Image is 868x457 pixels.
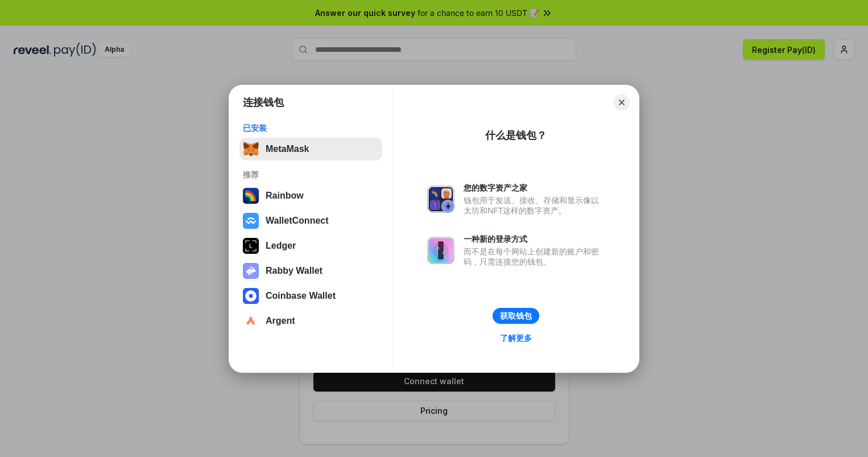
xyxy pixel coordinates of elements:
div: 已安装 [243,123,379,133]
a: 了解更多 [493,331,539,345]
div: Coinbase Wallet [266,291,336,301]
button: Coinbase Wallet [239,285,382,307]
div: 您的数字资产之家 [464,183,605,193]
div: 而不是在每个网站上创建新的账户和密码，只需连接您的钱包。 [464,246,605,267]
div: 推荐 [243,170,379,180]
div: 什么是钱包？ [485,129,547,142]
div: Argent [266,316,295,326]
button: Close [614,94,630,110]
div: WalletConnect [266,216,329,226]
button: MetaMask [239,138,382,160]
div: Rainbow [266,191,304,201]
img: svg+xml,%3Csvg%20width%3D%22120%22%20height%3D%22120%22%20viewBox%3D%220%200%20120%20120%22%20fil... [243,188,259,204]
button: 获取钱包 [493,308,539,324]
button: WalletConnect [239,209,382,232]
img: svg+xml,%3Csvg%20width%3D%2228%22%20height%3D%2228%22%20viewBox%3D%220%200%2028%2028%22%20fill%3D... [243,213,259,229]
button: Rabby Wallet [239,260,382,282]
div: 钱包用于发送、接收、存储和显示像以太坊和NFT这样的数字资产。 [464,195,605,216]
img: svg+xml,%3Csvg%20xmlns%3D%22http%3A%2F%2Fwww.w3.org%2F2000%2Fsvg%22%20fill%3D%22none%22%20viewBox... [427,186,454,213]
div: 一种新的登录方式 [464,234,605,244]
div: Ledger [266,241,296,251]
div: 了解更多 [500,333,532,343]
img: svg+xml,%3Csvg%20xmlns%3D%22http%3A%2F%2Fwww.w3.org%2F2000%2Fsvg%22%20fill%3D%22none%22%20viewBox... [427,237,454,264]
div: Rabby Wallet [266,266,323,276]
div: MetaMask [266,144,309,154]
button: Rainbow [239,184,382,207]
img: svg+xml,%3Csvg%20width%3D%2228%22%20height%3D%2228%22%20viewBox%3D%220%200%2028%2028%22%20fill%3D... [243,288,259,304]
button: Ledger [239,234,382,257]
img: svg+xml,%3Csvg%20xmlns%3D%22http%3A%2F%2Fwww.w3.org%2F2000%2Fsvg%22%20fill%3D%22none%22%20viewBox... [243,263,259,279]
h1: 连接钱包 [243,96,284,109]
img: svg+xml,%3Csvg%20width%3D%2228%22%20height%3D%2228%22%20viewBox%3D%220%200%2028%2028%22%20fill%3D... [243,313,259,329]
img: svg+xml,%3Csvg%20fill%3D%22none%22%20height%3D%2233%22%20viewBox%3D%220%200%2035%2033%22%20width%... [243,141,259,157]
button: Argent [239,310,382,332]
img: svg+xml,%3Csvg%20xmlns%3D%22http%3A%2F%2Fwww.w3.org%2F2000%2Fsvg%22%20width%3D%2228%22%20height%3... [243,238,259,254]
div: 获取钱包 [500,311,532,321]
